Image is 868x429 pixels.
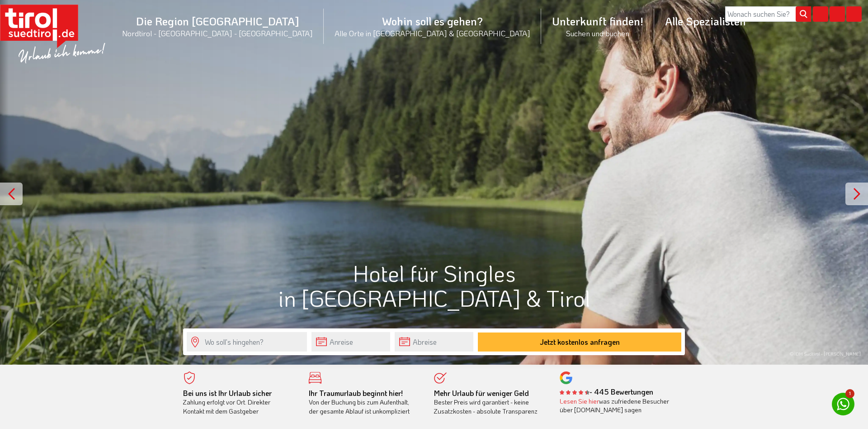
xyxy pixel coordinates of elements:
i: Kontakt [846,6,862,22]
div: Zahlung erfolgt vor Ort. Direkter Kontakt mit dem Gastgeber [183,389,295,416]
div: Bester Preis wird garantiert - keine Zusatzkosten - absolute Transparenz [434,389,546,416]
b: Mehr Urlaub für weniger Geld [434,388,529,398]
input: Wonach suchen Sie? [725,6,811,22]
input: Anreise [311,332,390,352]
a: Alle Spezialisten [654,4,757,38]
small: Suchen und buchen [552,28,643,38]
small: Nordtirol - [GEOGRAPHIC_DATA] - [GEOGRAPHIC_DATA] [122,28,313,38]
div: Von der Buchung bis zum Aufenthalt, der gesamte Ablauf ist unkompliziert [309,389,421,416]
h1: Hotel für Singles in [GEOGRAPHIC_DATA] & Tirol [183,260,685,310]
b: Bei uns ist Ihr Urlaub sicher [183,388,272,398]
span: 1 [845,389,854,398]
a: Unterkunft finden!Suchen und buchen [541,4,654,48]
div: was zufriedene Besucher über [DOMAIN_NAME] sagen [560,397,672,415]
i: Fotogalerie [830,6,845,22]
small: Alle Orte in [GEOGRAPHIC_DATA] & [GEOGRAPHIC_DATA] [335,28,530,38]
a: Die Region [GEOGRAPHIC_DATA]Nordtirol - [GEOGRAPHIC_DATA] - [GEOGRAPHIC_DATA] [111,4,324,48]
i: Karte öffnen [813,6,828,22]
button: Jetzt kostenlos anfragen [478,333,681,352]
b: Ihr Traumurlaub beginnt hier! [309,388,403,398]
b: - 445 Bewertungen [560,387,653,396]
a: 1 [832,393,854,415]
a: Lesen Sie hier [560,397,599,405]
input: Abreise [395,332,473,352]
a: Wohin soll es gehen?Alle Orte in [GEOGRAPHIC_DATA] & [GEOGRAPHIC_DATA] [324,4,541,48]
input: Wo soll's hingehen? [187,332,307,352]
